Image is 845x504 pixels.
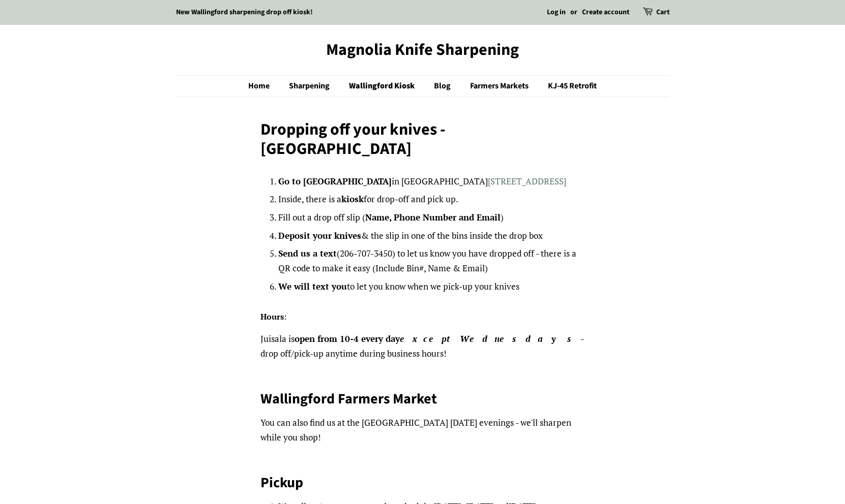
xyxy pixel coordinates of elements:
[426,76,461,97] a: Blog
[278,280,347,292] strong: We will text you
[547,7,566,17] a: Log in
[400,333,580,344] em: except Wednesdays
[284,311,286,322] span: :
[341,193,364,205] strong: kiosk
[260,474,585,492] h2: Pickup
[540,76,597,97] a: KJ-45 Retrofit
[278,174,585,189] li: in [GEOGRAPHIC_DATA]
[176,40,669,59] a: Magnolia Knife Sharpening
[248,76,280,97] a: Home
[281,76,340,97] a: Sharpening
[176,7,313,17] a: New Wallingford sharpening drop off kiosk!
[260,332,585,361] p: Juisala is - drop off/pick-up anytime during business hours!
[260,416,585,445] p: You can also find us at the [GEOGRAPHIC_DATA] [DATE] evenings - we'll sharpen while you shop!
[488,175,566,187] a: [STREET_ADDRESS]
[278,279,585,294] li: to let you know when we pick-up your knives
[278,230,361,241] strong: Deposit your knives
[462,76,539,97] a: Farmers Markets
[582,7,629,17] a: Create account
[570,7,577,19] li: or
[278,229,585,243] li: & the slip in one of the bins inside the drop box
[260,311,284,322] strong: Hours
[365,211,501,223] strong: Name, Phone Number and Email
[278,210,585,225] li: Fill out a drop off slip ( )
[278,247,337,259] strong: Send us a text
[341,76,425,97] a: Wallingford Kiosk
[260,120,585,159] h1: Dropping off your knives - [GEOGRAPHIC_DATA]
[278,246,585,276] li: (206-707-3450) to let us know you have dropped off - there is a QR code to make it easy (Include ...
[260,390,585,408] h2: Wallingford Farmers Market
[295,333,580,344] strong: open from 10-4 every day
[278,175,392,187] strong: Go to [GEOGRAPHIC_DATA]
[656,7,669,19] a: Cart
[278,192,585,207] li: Inside, there is a for drop-off and pick up.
